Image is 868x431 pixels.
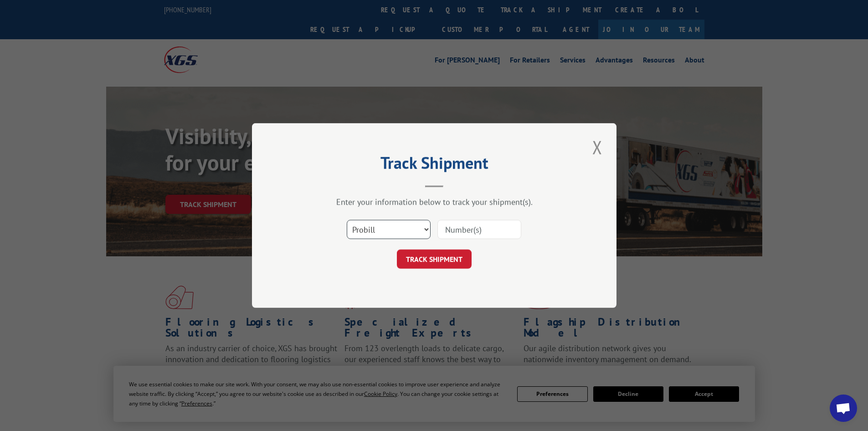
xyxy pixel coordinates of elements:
div: Enter your information below to track your shipment(s). [298,197,571,207]
input: Number(s) [437,220,521,239]
a: Open chat [830,395,857,422]
button: Close modal [590,135,605,160]
h2: Track Shipment [298,156,571,174]
button: TRACK SHIPMENT [397,249,472,269]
